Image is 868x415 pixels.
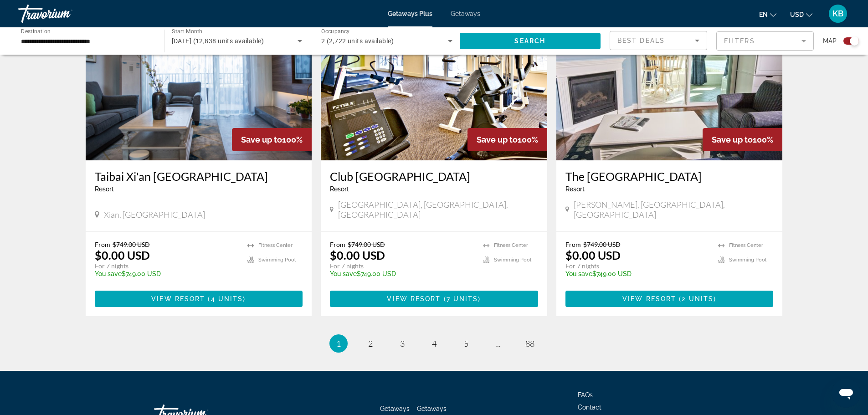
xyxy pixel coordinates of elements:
span: [GEOGRAPHIC_DATA], [GEOGRAPHIC_DATA], [GEOGRAPHIC_DATA] [338,200,538,220]
a: Club [GEOGRAPHIC_DATA] [330,169,538,183]
span: KB [832,9,843,18]
span: Occupancy [321,28,350,35]
a: The [GEOGRAPHIC_DATA] [565,169,774,183]
div: 100% [467,128,547,151]
a: Getaways Plus [388,10,432,17]
a: Travorium [18,2,109,26]
span: ( ) [676,295,716,302]
button: View Resort(4 units) [95,291,303,307]
a: FAQs [578,391,593,399]
span: Search [514,37,545,45]
img: DR29I01X.jpg [86,15,312,160]
iframe: Button to launch messaging window [832,379,861,408]
span: Resort [565,185,585,193]
span: View Resort [622,295,676,302]
span: ( ) [205,295,246,302]
span: Xian, [GEOGRAPHIC_DATA] [104,210,205,220]
span: Save up to [241,135,282,144]
button: View Resort(7 units) [330,291,538,307]
a: Getaways [380,405,410,412]
span: Swimming Pool [494,257,531,263]
span: Destination [21,28,51,34]
span: Resort [95,185,114,193]
span: [PERSON_NAME], [GEOGRAPHIC_DATA], [GEOGRAPHIC_DATA] [574,200,773,220]
img: C490O01X.jpg [321,15,547,160]
span: ... [495,338,501,348]
span: [DATE] (12,838 units available) [172,37,264,45]
img: 1877I01L.jpg [556,15,783,160]
span: View Resort [151,295,205,302]
span: $749.00 USD [113,241,150,248]
span: 5 [464,338,468,348]
span: Best Deals [617,37,665,44]
span: You save [330,270,357,277]
nav: Pagination [86,334,783,353]
span: Swimming Pool [258,257,296,263]
span: $749.00 USD [583,241,621,248]
p: $749.00 USD [95,270,239,277]
span: You save [95,270,122,277]
p: $0.00 USD [330,248,385,262]
mat-select: Sort by [617,35,699,46]
span: From [565,241,581,248]
span: Save up to [712,135,753,144]
button: Search [460,33,601,49]
div: 100% [703,128,782,151]
button: Change currency [790,8,812,21]
span: Fitness Center [729,242,763,248]
span: From [95,241,110,248]
p: For 7 nights [95,262,239,270]
p: $0.00 USD [95,248,150,262]
span: Start Month [172,28,202,35]
p: For 7 nights [565,262,709,270]
a: Taibai Xi'an [GEOGRAPHIC_DATA] [95,169,303,183]
span: From [330,241,345,248]
button: View Resort(2 units) [565,291,774,307]
span: ( ) [441,295,481,302]
button: Filter [716,31,814,51]
p: $749.00 USD [565,270,709,277]
span: 2 (2,722 units available) [321,37,394,45]
span: 2 units [682,295,714,302]
p: For 7 nights [330,262,474,270]
p: $0.00 USD [565,248,621,262]
span: View Resort [387,295,441,302]
span: $749.00 USD [348,241,385,248]
span: USD [790,11,804,18]
span: 88 [525,338,534,348]
span: 4 [432,338,437,348]
span: en [759,11,768,18]
span: 2 [368,338,373,348]
span: You save [565,270,592,277]
span: Save up to [477,135,518,144]
a: Getaways [451,10,480,17]
span: 4 units [211,295,243,302]
button: Change language [759,8,776,21]
span: Resort [330,185,349,193]
span: 3 [400,338,405,348]
button: User Menu [826,4,850,23]
span: 7 units [447,295,478,302]
div: 100% [232,128,312,151]
span: Fitness Center [258,242,293,248]
span: Swimming Pool [729,257,766,263]
span: Map [823,35,837,47]
a: Contact [578,404,601,411]
span: Fitness Center [494,242,528,248]
p: $749.00 USD [330,270,474,277]
span: 1 [336,338,341,348]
